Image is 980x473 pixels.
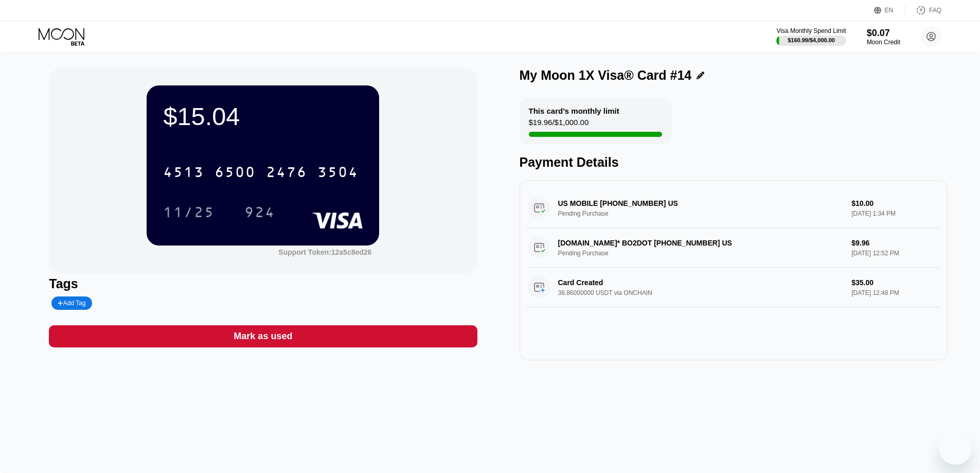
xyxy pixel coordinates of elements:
[266,165,307,182] div: 2476
[244,205,275,222] div: 924
[163,165,204,182] div: 4513
[776,27,846,34] div: Visa Monthly Spend Limit
[234,330,292,342] div: Mark as used
[520,155,948,170] div: Payment Details
[237,199,283,225] div: 924
[278,248,371,256] div: Support Token:12a5c8ed26
[163,205,215,222] div: 11/25
[49,325,477,347] div: Mark as used
[163,102,363,131] div: $15.04
[317,165,359,182] div: 3504
[215,165,256,182] div: 6500
[867,28,900,46] div: $0.07Moon Credit
[278,248,371,256] div: Support Token: 12a5c8ed26
[867,39,900,46] div: Moon Credit
[874,5,905,15] div: EN
[905,5,941,15] div: FAQ
[58,300,85,307] div: Add Tag
[49,276,477,291] div: Tags
[51,296,92,310] div: Add Tag
[776,27,846,46] div: Visa Monthly Spend Limit$160.99/$4,000.00
[867,28,900,39] div: $0.07
[529,107,619,115] div: This card’s monthly limit
[157,159,365,185] div: 4513650024763504
[788,37,835,43] div: $160.99 / $4,000.00
[520,68,692,83] div: My Moon 1X Visa® Card #14
[939,432,972,465] iframe: Кнопка запуска окна обмена сообщениями
[529,118,589,132] div: $19.96 / $1,000.00
[155,199,222,225] div: 11/25
[929,7,941,14] div: FAQ
[885,7,894,14] div: EN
